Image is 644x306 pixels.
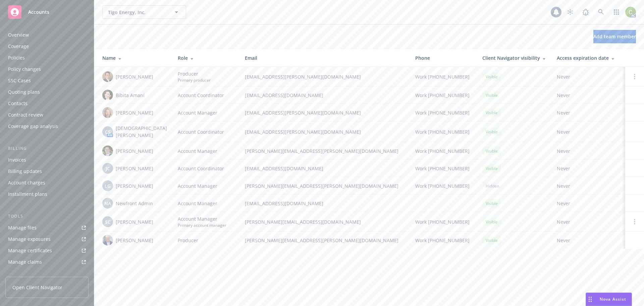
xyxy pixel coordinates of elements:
[563,5,577,19] a: Stop snowing
[594,5,608,19] a: Search
[415,182,470,189] span: Work [PHONE_NUMBER]
[102,5,186,19] button: Tigo Energy, Inc.
[482,54,546,61] div: Client Navigator visibility
[415,147,470,155] span: Work [PHONE_NUMBER]
[8,189,47,200] div: Installment plans
[102,90,113,100] img: photo
[28,9,49,15] span: Accounts
[8,64,41,75] div: Policy changes
[116,182,153,189] span: [PERSON_NAME]
[586,293,632,306] button: Nova Assist
[116,92,145,99] span: Bibita Amani
[557,73,620,80] span: Never
[5,234,89,245] span: Manage exposures
[482,199,501,208] div: Visible
[482,164,501,173] div: Visible
[116,218,153,225] span: [PERSON_NAME]
[415,92,470,99] span: Work [PHONE_NUMBER]
[116,237,153,244] span: [PERSON_NAME]
[245,147,405,155] span: [PERSON_NAME][EMAIL_ADDRESS][PERSON_NAME][DOMAIN_NAME]
[102,107,113,118] img: photo
[116,147,153,155] span: [PERSON_NAME]
[178,237,198,244] span: Producer
[104,200,111,207] span: NA
[178,215,226,222] span: Account Manager
[245,165,405,172] span: [EMAIL_ADDRESS][DOMAIN_NAME]
[178,92,224,99] span: Account Coordinator
[5,3,89,21] a: Accounts
[557,109,620,116] span: Never
[105,128,111,135] span: CS
[245,128,405,135] span: [EMAIL_ADDRESS][PERSON_NAME][DOMAIN_NAME]
[482,236,501,245] div: Visible
[178,109,217,116] span: Account Manager
[5,222,89,233] a: Manage files
[5,41,89,52] a: Coverage
[105,218,111,225] span: SC
[105,182,111,189] span: LG
[8,110,43,120] div: Contract review
[102,145,113,156] img: photo
[245,218,405,225] span: [PERSON_NAME][EMAIL_ADDRESS][DOMAIN_NAME]
[557,182,620,189] span: Never
[482,147,501,155] div: Visible
[116,165,153,172] span: [PERSON_NAME]
[557,218,620,225] span: Never
[5,189,89,200] a: Installment plans
[116,109,153,116] span: [PERSON_NAME]
[625,7,636,17] img: photo
[178,54,234,61] div: Role
[5,30,89,40] a: Overview
[8,166,42,177] div: Billing updates
[178,70,211,77] span: Producer
[8,41,29,52] div: Coverage
[5,110,89,120] a: Contract review
[8,30,29,40] div: Overview
[8,52,25,63] div: Policies
[8,257,42,267] div: Manage claims
[579,5,592,19] a: Report a Bug
[610,5,623,19] a: Switch app
[8,75,31,86] div: SSC Cases
[415,109,470,116] span: Work [PHONE_NUMBER]
[12,284,62,291] span: Open Client Navigator
[482,91,501,99] div: Visible
[5,87,89,97] a: Quoting plans
[557,237,620,244] span: Never
[178,128,224,135] span: Account Coordinator
[102,54,167,61] div: Name
[557,54,620,61] div: Access expiration date
[5,257,89,267] a: Manage claims
[245,200,405,207] span: [EMAIL_ADDRESS][DOMAIN_NAME]
[5,98,89,109] a: Contacts
[116,200,153,207] span: Newfront Admin
[586,293,594,306] div: Drag to move
[482,182,502,190] div: Hidden
[5,245,89,256] a: Manage certificates
[8,98,28,109] div: Contacts
[8,245,52,256] div: Manage certificates
[482,73,501,81] div: Visible
[593,30,636,43] button: Add team member
[102,235,113,246] img: photo
[245,73,405,80] span: [EMAIL_ADDRESS][PERSON_NAME][DOMAIN_NAME]
[600,296,626,302] span: Nova Assist
[415,128,470,135] span: Work [PHONE_NUMBER]
[8,234,51,245] div: Manage exposures
[178,77,211,83] span: Primary producer
[5,121,89,132] a: Coverage gap analysis
[415,73,470,80] span: Work [PHONE_NUMBER]
[8,268,40,279] div: Manage BORs
[8,121,58,132] div: Coverage gap analysis
[178,147,217,155] span: Account Manager
[178,200,217,207] span: Account Manager
[106,165,110,172] span: JC
[5,213,89,220] div: Tools
[557,128,620,135] span: Never
[415,237,470,244] span: Work [PHONE_NUMBER]
[415,54,472,61] div: Phone
[5,75,89,86] a: SSC Cases
[5,166,89,177] a: Billing updates
[482,218,501,226] div: Visible
[8,177,45,188] div: Account charges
